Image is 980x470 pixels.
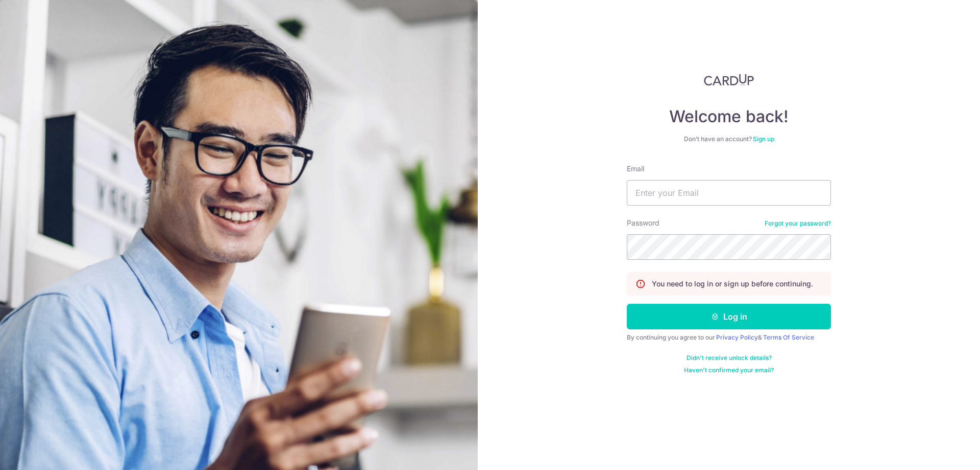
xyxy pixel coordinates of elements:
[627,218,659,228] label: Password
[716,333,758,341] a: Privacy Policy
[627,164,644,174] label: Email
[763,333,814,341] a: Terms Of Service
[627,180,831,206] input: Enter your Email
[684,366,774,374] a: Haven't confirmed your email?
[704,74,754,86] img: CardUp Logo
[627,106,831,127] h4: Welcome back!
[627,135,831,143] div: Don’t have an account?
[627,333,831,342] div: By continuing you agree to our &
[753,135,774,143] a: Sign up
[687,354,772,362] a: Didn't receive unlock details?
[765,219,831,228] a: Forgot your password?
[627,304,831,329] button: Log in
[652,279,813,289] p: You need to log in or sign up before continuing.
